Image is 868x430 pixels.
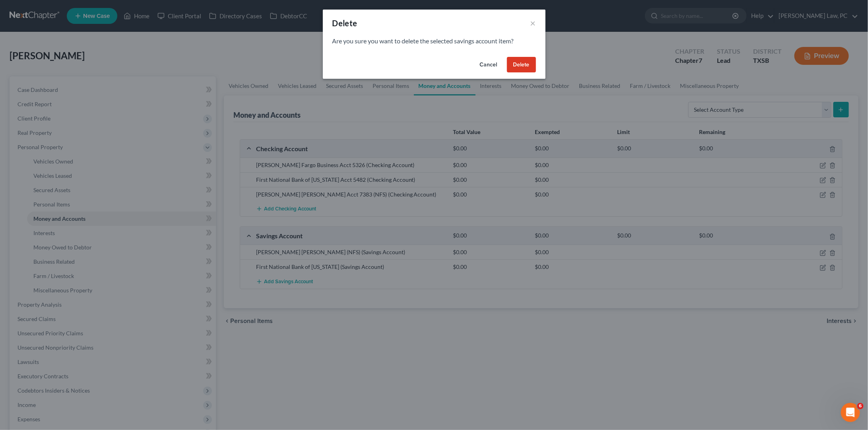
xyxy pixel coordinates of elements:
span: 6 [857,403,864,409]
p: Are you sure you want to delete the selected savings account item? [332,37,536,46]
button: Delete [507,57,536,73]
iframe: Intercom live chat [841,403,860,422]
button: × [530,18,536,28]
div: Delete [332,18,357,29]
button: Cancel [474,57,504,73]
